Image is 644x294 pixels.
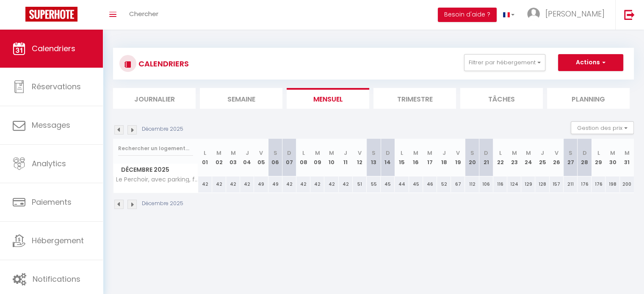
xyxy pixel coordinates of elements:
abbr: S [372,149,376,157]
img: Super Booking [25,7,77,22]
abbr: L [204,149,206,157]
abbr: L [597,149,600,157]
div: 124 [507,176,521,192]
div: 67 [451,176,465,192]
div: 211 [564,176,578,192]
div: 112 [465,176,479,192]
th: 30 [605,139,619,176]
li: Tâches [460,88,543,109]
th: 24 [521,139,535,176]
th: 15 [395,139,409,176]
abbr: D [484,149,488,157]
th: 25 [535,139,549,176]
abbr: D [287,149,291,157]
li: Planning [547,88,630,109]
abbr: V [456,149,460,157]
div: 44 [395,176,409,192]
abbr: M [329,149,334,157]
span: Chercher [129,9,158,18]
th: 27 [564,139,578,176]
div: 128 [535,176,549,192]
span: Analytics [32,158,66,169]
abbr: J [344,149,347,157]
img: logout [624,9,635,20]
div: 42 [310,176,324,192]
abbr: V [555,149,558,157]
h3: CALENDRIERS [136,54,189,73]
div: 157 [550,176,564,192]
span: Notifications [33,274,80,284]
div: 176 [578,176,591,192]
button: Filtrer par hébergement [464,54,545,71]
div: 49 [268,176,282,192]
span: Paiements [32,197,72,207]
th: 23 [507,139,521,176]
th: 17 [423,139,437,176]
span: Hébergement [32,235,84,246]
span: Réservations [32,81,81,92]
div: 42 [339,176,353,192]
abbr: J [541,149,544,157]
button: Actions [558,54,623,71]
p: Décembre 2025 [142,125,183,133]
th: 10 [324,139,338,176]
div: 42 [212,176,226,192]
div: 116 [493,176,507,192]
abbr: M [610,149,615,157]
th: 12 [353,139,367,176]
th: 02 [212,139,226,176]
button: Besoin d'aide ? [438,8,497,22]
div: 51 [353,176,367,192]
abbr: D [583,149,587,157]
div: 42 [240,176,254,192]
th: 19 [451,139,465,176]
th: 26 [550,139,564,176]
li: Journalier [113,88,196,109]
div: 129 [521,176,535,192]
abbr: M [526,149,531,157]
th: 28 [578,139,591,176]
li: Trimestre [373,88,456,109]
img: ... [527,8,540,20]
th: 29 [591,139,605,176]
div: 42 [324,176,338,192]
abbr: M [512,149,517,157]
span: Messages [32,120,70,130]
th: 13 [367,139,381,176]
li: Mensuel [287,88,369,109]
div: 45 [381,176,395,192]
abbr: S [569,149,572,157]
li: Semaine [200,88,282,109]
div: 55 [367,176,381,192]
span: Décembre 2025 [113,164,198,176]
abbr: V [259,149,263,157]
abbr: J [246,149,249,157]
abbr: M [625,149,630,157]
th: 14 [381,139,395,176]
abbr: V [358,149,362,157]
abbr: L [401,149,403,157]
abbr: M [216,149,221,157]
th: 20 [465,139,479,176]
input: Rechercher un logement... [118,141,193,156]
div: 45 [409,176,423,192]
th: 03 [226,139,240,176]
th: 08 [296,139,310,176]
th: 04 [240,139,254,176]
span: Calendriers [32,43,75,54]
div: 176 [591,176,605,192]
div: 42 [282,176,296,192]
th: 01 [198,139,212,176]
th: 05 [254,139,268,176]
abbr: M [231,149,236,157]
div: 198 [605,176,619,192]
div: 200 [620,176,634,192]
th: 07 [282,139,296,176]
div: 42 [226,176,240,192]
span: Le Perchoir, avec parking, face aux Thermes [115,176,199,183]
div: 42 [296,176,310,192]
div: 46 [423,176,437,192]
th: 16 [409,139,423,176]
abbr: M [427,149,432,157]
th: 22 [493,139,507,176]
